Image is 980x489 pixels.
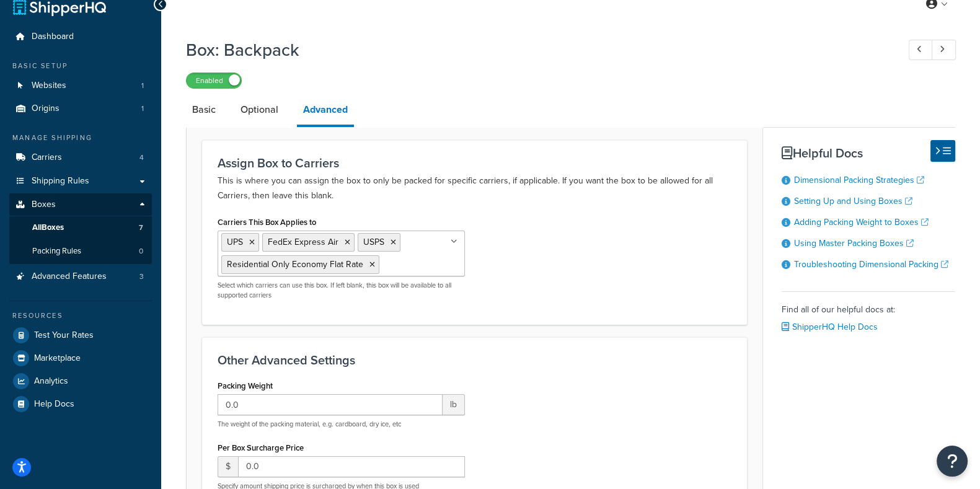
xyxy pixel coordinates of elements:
span: $ [218,456,238,477]
span: USPS [363,236,384,249]
span: Help Docs [34,399,74,410]
span: Analytics [34,376,68,387]
span: Dashboard [32,32,74,42]
a: Shipping Rules [9,170,152,193]
li: Packing Rules [9,240,152,263]
a: Websites1 [9,74,152,97]
a: AllBoxes7 [9,216,152,239]
div: Resources [9,311,152,321]
h3: Helpful Docs [782,146,955,160]
a: Adding Packing Weight to Boxes [794,216,929,229]
span: Advanced Features [32,271,107,282]
label: Packing Weight [218,381,273,390]
a: Packing Rules0 [9,240,152,263]
a: Origins1 [9,97,152,120]
span: 4 [139,152,144,163]
span: FedEx Express Air [268,236,338,249]
span: Residential Only Economy Flat Rate [227,258,363,271]
a: Analytics [9,370,152,392]
h3: Other Advanced Settings [218,353,731,367]
a: Test Your Rates [9,324,152,346]
a: Previous Record [909,40,933,60]
span: 7 [139,222,143,233]
p: Select which carriers can use this box. If left blank, this box will be available to all supporte... [218,281,465,300]
a: Help Docs [9,393,152,415]
a: Troubleshooting Dimensional Packing [794,258,948,271]
span: Test Your Rates [34,330,94,341]
p: This is where you can assign the box to only be packed for specific carriers, if applicable. If y... [218,174,731,203]
div: Basic Setup [9,61,152,71]
p: The weight of the packing material, e.g. cardboard, dry ice, etc [218,420,465,429]
a: Advanced Features3 [9,265,152,288]
div: Find all of our helpful docs at: [782,291,955,336]
li: Websites [9,74,152,97]
span: 3 [139,271,144,282]
li: Advanced Features [9,265,152,288]
a: Setting Up and Using Boxes [794,195,912,208]
a: Dashboard [9,25,152,48]
span: UPS [227,236,243,249]
span: Packing Rules [32,246,81,257]
span: All Boxes [32,222,64,233]
span: Boxes [32,200,56,210]
span: Marketplace [34,353,81,364]
h1: Box: Backpack [186,38,886,62]
a: Next Record [932,40,956,60]
a: Marketplace [9,347,152,369]
label: Per Box Surcharge Price [218,443,304,452]
span: Shipping Rules [32,176,89,187]
label: Enabled [187,73,241,88]
a: Carriers4 [9,146,152,169]
h3: Assign Box to Carriers [218,156,731,170]
span: 1 [141,81,144,91]
div: Manage Shipping [9,133,152,143]
label: Carriers This Box Applies to [218,218,316,227]
a: ShipperHQ Help Docs [782,320,878,333]
span: Websites [32,81,66,91]
li: Carriers [9,146,152,169]
a: Using Master Packing Boxes [794,237,914,250]
li: Origins [9,97,152,120]
span: Carriers [32,152,62,163]
button: Hide Help Docs [930,140,955,162]
a: Dimensional Packing Strategies [794,174,924,187]
a: Optional [234,95,285,125]
button: Open Resource Center [937,446,968,477]
span: 1 [141,104,144,114]
li: Boxes [9,193,152,264]
a: Advanced [297,95,354,127]
a: Basic [186,95,222,125]
span: Origins [32,104,60,114]
span: 0 [139,246,143,257]
span: lb [443,394,465,415]
a: Boxes [9,193,152,216]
